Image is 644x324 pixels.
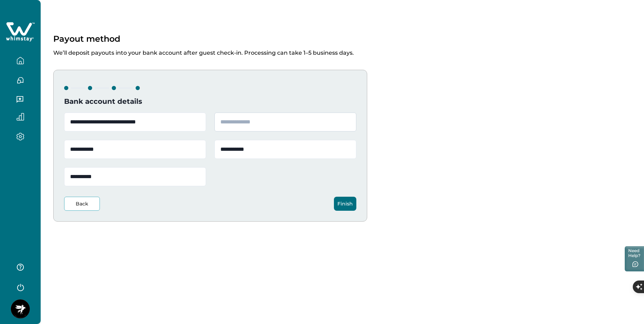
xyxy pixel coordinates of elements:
h4: Bank account details [64,97,356,106]
p: We’ll deposit payouts into your bank account after guest check-in. Processing can take 1–5 busine... [53,44,631,56]
button: Back [64,197,100,211]
p: Payout method [53,34,120,44]
button: Finish [334,197,356,211]
img: Whimstay Host [11,299,30,318]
